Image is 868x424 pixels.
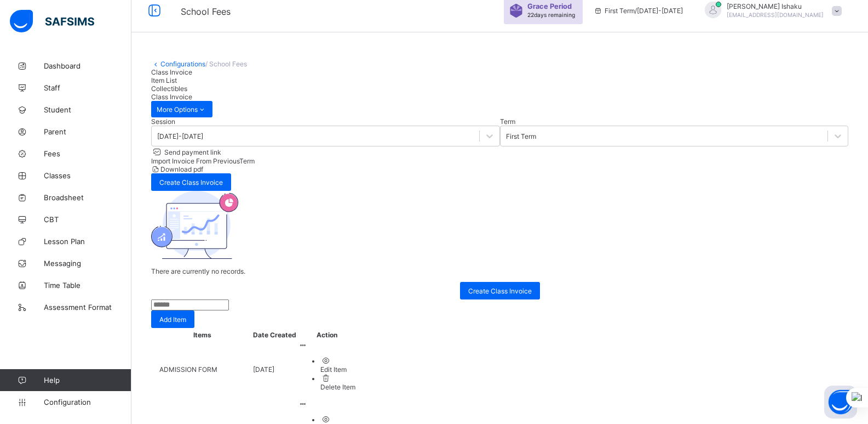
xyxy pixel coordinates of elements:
[151,191,848,299] div: There are currently no records.
[157,132,203,140] div: [DATE]-[DATE]
[153,330,251,340] th: Items
[506,132,536,140] div: First Term
[44,193,131,202] span: Broadsheet
[44,127,131,136] span: Parent
[44,61,131,70] span: Dashboard
[181,6,231,17] span: School Fees
[44,259,131,268] span: Messaging
[151,117,175,126] span: Session
[157,105,207,114] span: More Options
[694,2,847,20] div: MichaelIshaku
[298,330,356,340] th: Action
[44,281,131,290] span: Time Table
[151,68,192,76] span: Class Invoice
[468,287,532,295] span: Create Class Invoice
[824,386,857,419] button: Open asap
[527,2,572,10] span: Grace Period
[594,7,683,15] span: session/term information
[159,365,217,374] span: ADMISSION FORM
[10,10,94,33] img: safsims
[151,267,848,275] p: There are currently no records.
[151,157,255,165] span: Import Invoice From Previous Term
[253,365,296,374] span: [DATE]
[151,76,177,84] span: Item List
[509,4,523,18] img: sticker-purple.71386a28dfed39d6af7621340158ba97.svg
[44,105,131,114] span: Student
[163,148,221,156] span: Send payment link
[159,315,186,324] span: Add Item
[252,330,297,340] th: Date Created
[205,60,247,68] span: / School Fees
[151,84,187,93] span: Collectibles
[151,191,238,259] img: academics.830fd61bc8807c8ddf7a6434d507d981.svg
[159,178,223,186] span: Create Class Invoice
[44,398,131,406] span: Configuration
[320,383,355,391] div: Delete Item
[44,149,131,158] span: Fees
[44,303,131,312] span: Assessment Format
[44,83,131,92] span: Staff
[320,365,355,374] div: Edit Item
[160,60,205,68] a: Configurations
[160,165,203,173] span: Download pdf
[727,12,824,18] span: [EMAIL_ADDRESS][DOMAIN_NAME]
[44,215,131,224] span: CBT
[44,237,131,246] span: Lesson Plan
[527,12,575,18] span: 22 days remaining
[500,117,515,126] span: Term
[727,2,824,10] span: [PERSON_NAME] Ishaku
[44,171,131,180] span: Classes
[44,376,131,385] span: Help
[151,93,192,101] span: Class Invoice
